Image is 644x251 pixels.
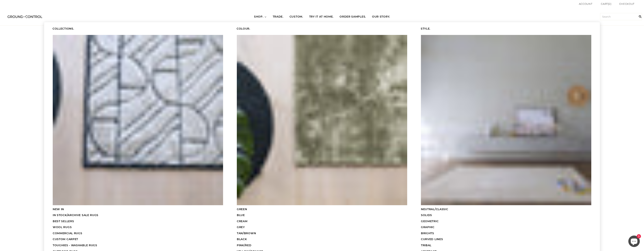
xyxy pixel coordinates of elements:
[416,34,596,206] a: Submenu item
[286,11,306,22] a: CUSTOM.
[53,225,72,229] span: WOOL RUGS
[421,35,591,205] img: Submenu item
[237,220,248,223] span: CREAM
[290,15,303,19] span: CUSTOM.
[416,224,596,230] a: GRAPHIC
[237,27,250,31] span: COLOUR.
[53,220,74,223] span: BEST SELLERS
[48,34,228,206] a: Submenu item
[579,2,592,5] a: Account
[237,35,407,205] img: Submenu item
[627,236,641,248] inbox-online-store-chat: Shopify online store chat
[53,207,64,211] span: NEW IN
[232,242,412,249] a: PINK/RED
[232,224,412,230] a: GREY
[416,212,596,218] a: SOLIDS
[270,11,286,22] a: TRADE.
[232,34,412,206] a: Submenu item
[48,242,228,249] a: TOUGHIES - WASHABLE RUGS
[48,206,228,212] a: NEW IN
[421,220,439,223] span: GEOMETRIC
[372,15,390,19] span: OUR STORY.
[309,15,334,19] span: TRY IT AT HOME.
[48,236,228,242] a: CUSTOM CARPET
[48,26,228,32] a: COLLECTIONS.
[421,225,434,229] span: GRAPHIC
[53,232,82,235] span: COMMERCIAL RUGS
[53,237,78,241] span: CUSTOM CARPET
[421,213,432,217] span: SOLIDS
[232,212,412,218] a: BLUE
[421,232,434,235] span: BRIGHTS
[237,225,245,229] span: GREY
[306,11,337,22] a: TRY IT AT HOME.
[237,232,256,235] span: TAN/BROWN
[636,8,644,25] input: Search
[53,213,98,217] span: IN STOCK/ARCHIVE SALE RUGS
[237,244,252,247] span: PINK/RED
[251,11,270,22] a: SHOP.
[254,15,263,19] span: SHOP.
[601,2,612,6] a: Cart(0)
[421,237,443,241] span: CURVED LINES
[416,236,596,242] a: CURVED LINES
[237,237,247,241] span: BLACK
[609,2,611,5] span: 0
[337,11,369,22] a: ORDER SAMPLES.
[48,230,228,236] a: COMMERCIAL RUGS
[232,230,412,236] a: TAN/BROWN
[232,206,412,212] a: GREEN
[416,230,596,236] a: BRIGHTS
[53,27,74,31] span: COLLECTIONS.
[48,224,228,230] a: WOOL RUGS
[421,244,431,247] span: TRIBAL
[601,2,608,5] span: Cart
[416,26,596,32] a: STYLE.
[48,218,228,224] a: BEST SELLERS
[53,35,223,205] img: Submenu item
[232,218,412,224] a: CREAM
[273,15,283,19] span: TRADE.
[340,15,366,19] span: ORDER SAMPLES.
[416,206,596,212] a: NEUTRAL/CLASSIC
[600,13,642,20] input: Search
[416,218,596,224] a: GEOMETRIC
[53,244,97,247] span: TOUGHIES - WASHABLE RUGS
[232,236,412,242] a: BLACK
[369,11,393,22] a: OUR STORY.
[237,213,245,217] span: BLUE
[416,242,596,249] a: TRIBAL
[237,207,247,211] span: GREEN
[421,27,430,31] span: STYLE.
[421,207,448,211] span: NEUTRAL/CLASSIC
[232,26,412,32] a: COLOUR.
[48,212,228,218] a: IN STOCK/ARCHIVE SALE RUGS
